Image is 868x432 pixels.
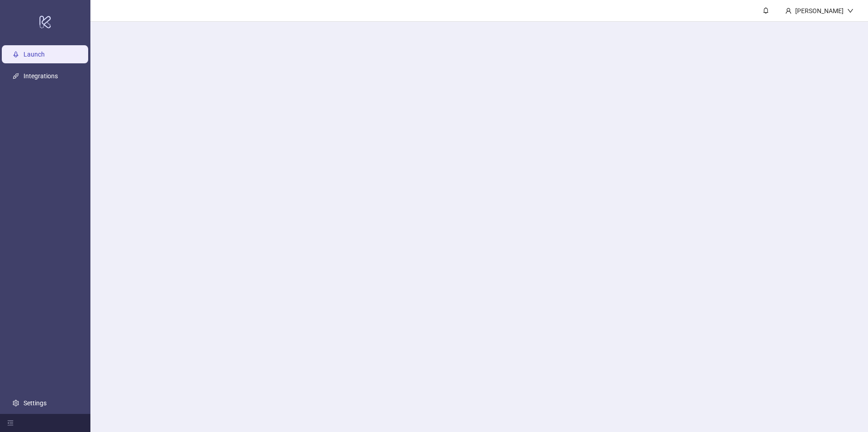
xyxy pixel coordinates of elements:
[24,51,45,58] a: Launch
[785,8,792,14] span: user
[792,6,847,16] div: [PERSON_NAME]
[763,7,769,14] span: bell
[847,8,854,14] span: down
[24,399,47,407] a: Settings
[7,420,14,426] span: menu-fold
[24,72,58,80] a: Integrations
